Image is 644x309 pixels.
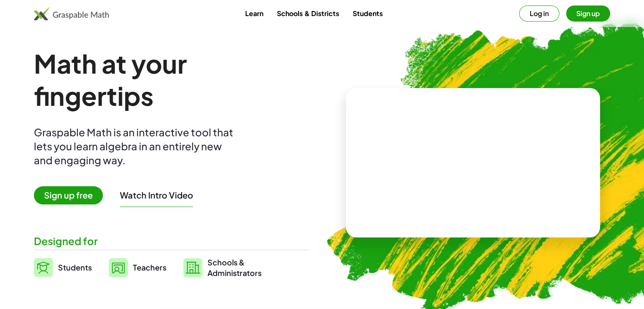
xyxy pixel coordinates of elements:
div: Designed for [34,234,309,248]
span: Sign up free [34,186,103,204]
div: Graspable Math is an interactive tool that lets you learn algebra in an entirely new and engaging... [34,125,237,167]
a: Learn [238,6,270,21]
span: Teachers [133,262,166,272]
img: svg%3e [34,258,53,277]
button: Log in [519,6,559,22]
video: What is this? This is dynamic math notation. Dynamic math notation plays a central role in how Gr... [409,131,536,195]
span: Schools & Administrators [207,257,262,278]
a: Teachers [109,257,166,278]
img: svg%3e [183,258,202,277]
button: Watch Intro Video [120,190,193,201]
img: svg%3e [109,258,128,277]
a: Students [345,6,389,21]
span: Students [58,262,92,272]
button: Sign up [566,6,610,22]
a: Schools & Districts [270,6,345,21]
a: Schools &Administrators [183,257,262,278]
h1: Math at your fingertips [34,47,303,112]
a: Students [34,257,92,278]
